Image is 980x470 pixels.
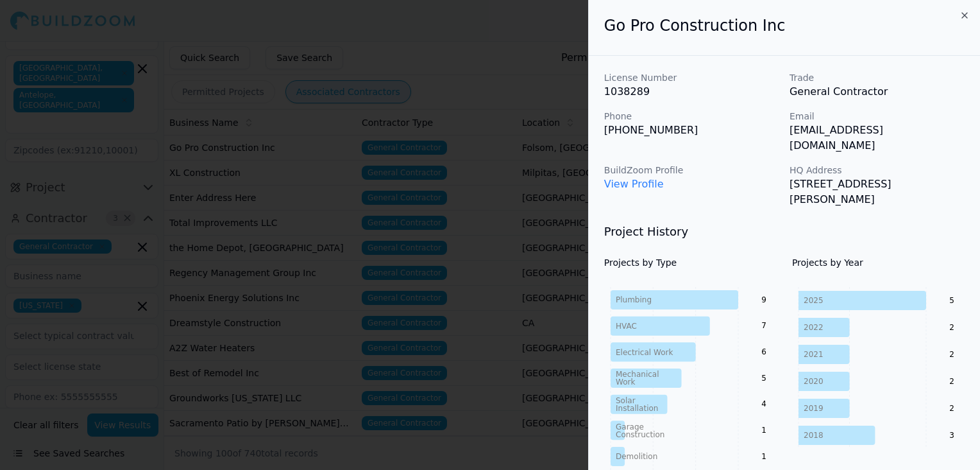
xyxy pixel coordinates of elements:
[604,164,779,177] p: BuildZoom Profile
[761,374,766,383] text: 5
[761,347,766,356] text: 6
[804,377,824,386] tspan: 2020
[604,110,779,123] p: Phone
[604,71,779,84] p: License Number
[604,15,965,36] h2: Go Pro Construction Inc
[604,123,779,138] p: [PHONE_NUMBER]
[790,71,965,84] p: Trade
[616,396,636,405] tspan: Solar
[616,378,635,387] tspan: Work
[804,296,824,305] tspan: 2025
[804,431,824,440] tspan: 2018
[949,431,954,440] text: 3
[949,404,954,413] text: 2
[804,350,824,359] tspan: 2021
[790,84,965,100] p: General Contractor
[761,321,766,330] text: 7
[604,178,664,190] a: View Profile
[790,164,965,177] p: HQ Address
[616,430,664,439] tspan: Construction
[792,256,965,269] h4: Projects by Year
[790,123,965,153] p: [EMAIL_ADDRESS][DOMAIN_NAME]
[604,84,779,100] p: 1038289
[616,322,637,331] tspan: HVAC
[604,223,965,241] h3: Project History
[616,422,644,431] tspan: Garage
[949,350,954,359] text: 2
[616,348,673,357] tspan: Electrical Work
[616,370,659,379] tspan: Mechanical
[949,377,954,386] text: 2
[761,426,766,435] text: 1
[761,452,766,461] text: 1
[761,399,766,408] text: 4
[804,404,824,413] tspan: 2019
[616,404,658,413] tspan: Installation
[804,323,824,332] tspan: 2022
[949,323,954,332] text: 2
[761,295,766,304] text: 9
[604,256,777,269] h4: Projects by Type
[949,296,954,305] text: 5
[790,110,965,123] p: Email
[790,177,965,207] p: [STREET_ADDRESS][PERSON_NAME]
[616,452,657,461] tspan: Demolition
[616,295,652,304] tspan: Plumbing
